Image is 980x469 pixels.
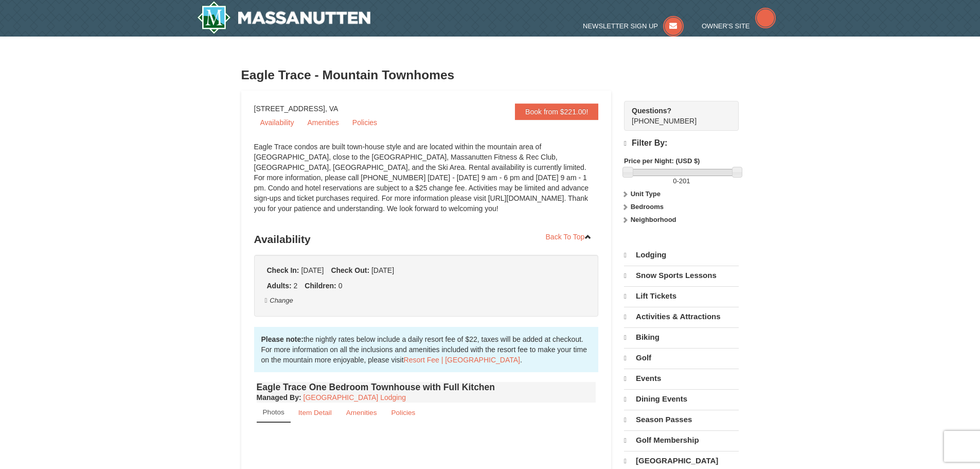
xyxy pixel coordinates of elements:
[624,266,739,285] a: Snow Sports Lessons
[301,266,324,274] span: [DATE]
[331,266,369,274] strong: Check Out:
[267,282,292,290] strong: Adults:
[624,327,739,347] a: Biking
[346,115,383,130] a: Policies
[254,142,599,224] div: Eagle Trace condos are built town-house style and are located within the mountain area of [GEOGRA...
[702,22,750,30] span: Owner's Site
[371,266,394,274] span: [DATE]
[301,115,345,130] a: Amenities
[391,409,415,416] small: Policies
[267,266,299,274] strong: Check In:
[338,282,343,290] span: 0
[624,389,739,409] a: Dining Events
[679,177,690,185] span: 201
[384,403,422,423] a: Policies
[583,22,684,30] a: Newsletter Sign Up
[292,403,338,423] a: Item Detail
[263,408,284,416] small: Photos
[298,409,332,416] small: Item Detail
[631,203,664,211] strong: Bedrooms
[624,410,739,429] a: Season Passes
[624,138,739,148] h4: Filter By:
[539,229,599,245] a: Back To Top
[257,393,299,402] span: Managed By
[404,356,520,364] a: Resort Fee | [GEOGRAPHIC_DATA]
[624,246,739,265] a: Lodging
[624,176,739,186] label: -
[254,327,599,372] div: the nightly rates below include a daily resort fee of $22, taxes will be added at checkout. For m...
[632,107,671,115] strong: Questions?
[197,1,371,34] img: Massanutten Resort Logo
[624,348,739,368] a: Golf
[254,229,599,250] h3: Availability
[632,106,720,125] span: [PHONE_NUMBER]
[624,286,739,306] a: Lift Tickets
[294,282,298,290] span: 2
[702,22,776,30] a: Owner's Site
[257,382,596,392] h4: Eagle Trace One Bedroom Townhouse with Full Kitchen
[624,430,739,450] a: Golf Membership
[583,22,658,30] span: Newsletter Sign Up
[305,282,336,290] strong: Children:
[673,177,676,185] span: 0
[264,295,294,306] button: Change
[304,393,406,402] a: [GEOGRAPHIC_DATA] Lodging
[346,409,377,416] small: Amenities
[241,65,739,85] h3: Eagle Trace - Mountain Townhomes
[257,393,301,402] strong: :
[261,335,304,343] strong: Please note:
[631,190,661,198] strong: Unit Type
[515,103,598,120] a: Book from $221.00!
[257,403,291,423] a: Photos
[624,157,700,165] strong: Price per Night: (USD $)
[197,1,371,34] a: Massanutten Resort
[624,369,739,388] a: Events
[624,307,739,326] a: Activities & Attractions
[340,403,384,423] a: Amenities
[631,216,676,223] strong: Neighborhood
[254,115,300,130] a: Availability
